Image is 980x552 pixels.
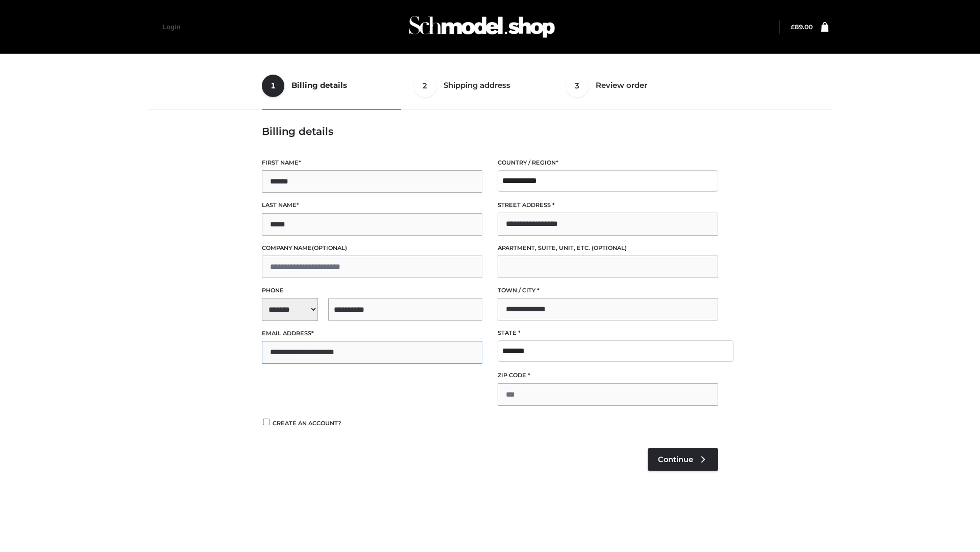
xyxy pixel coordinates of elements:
span: (optional) [312,244,347,251]
span: Continue [658,455,693,464]
a: Continue [648,448,718,471]
bdi: 89.00 [791,23,813,31]
label: Apartment, suite, unit, etc. [498,243,718,253]
label: Phone [262,286,482,295]
span: £ [791,23,795,31]
label: Company name [262,243,482,253]
label: Street address [498,200,718,210]
img: Schmodel Admin 964 [405,7,558,47]
label: ZIP Code [498,371,718,380]
input: Create an account? [262,419,271,425]
label: First name [262,158,482,168]
label: Country / Region [498,158,718,168]
label: State [498,328,718,338]
span: (optional) [592,244,627,251]
h3: Billing details [262,125,718,137]
a: Login [162,23,180,31]
label: Email address [262,329,482,338]
label: Town / City [498,286,718,295]
label: Last name [262,200,482,210]
span: Create an account? [273,420,341,427]
a: £89.00 [791,23,813,31]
